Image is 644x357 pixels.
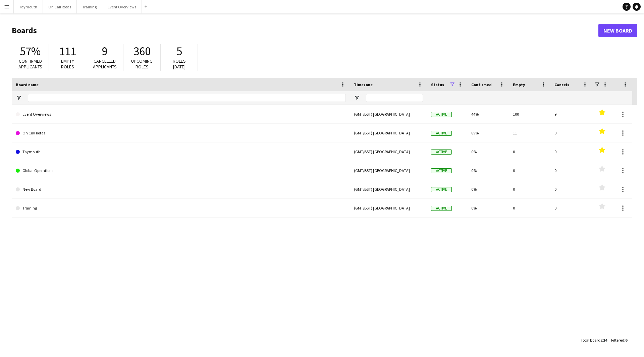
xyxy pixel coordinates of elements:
div: 0 [509,180,550,198]
span: 5 [176,44,182,59]
div: 11 [509,124,550,142]
a: On Call Rotas [16,124,346,142]
span: Upcoming roles [131,58,153,70]
h1: Boards [12,25,598,36]
button: Open Filter Menu [16,95,22,101]
button: Training [77,0,102,13]
span: Cancels [554,82,569,87]
div: : [581,334,607,347]
span: Empty roles [61,58,74,70]
div: 0 [550,199,592,217]
span: 14 [603,338,607,343]
div: 9 [550,105,592,123]
input: Board name Filter Input [28,94,346,102]
div: 44% [467,105,509,123]
span: Active [431,112,452,117]
span: Cancelled applicants [93,58,117,70]
span: Active [431,206,452,211]
div: 0% [467,142,509,161]
div: (GMT/BST) [GEOGRAPHIC_DATA] [350,142,427,161]
span: Board name [16,82,39,87]
div: (GMT/BST) [GEOGRAPHIC_DATA] [350,180,427,198]
div: 0% [467,161,509,180]
span: Filtered [611,338,624,343]
div: (GMT/BST) [GEOGRAPHIC_DATA] [350,199,427,217]
div: 0% [467,199,509,217]
div: 0 [509,161,550,180]
input: Timezone Filter Input [366,94,423,102]
a: Global Operations [16,161,346,180]
a: Taymouth [16,142,346,161]
a: New Board [16,180,346,199]
span: Roles [DATE] [173,58,186,70]
span: Timezone [354,82,373,87]
span: Empty [513,82,525,87]
span: 360 [133,44,151,59]
a: New Board [598,24,637,37]
div: 89% [467,124,509,142]
button: Open Filter Menu [354,95,360,101]
span: Active [431,187,452,192]
div: 0 [550,124,592,142]
button: Event Overviews [102,0,142,13]
span: Active [431,131,452,136]
span: Active [431,168,452,173]
button: On Call Rotas [43,0,77,13]
a: Event Overviews [16,105,346,124]
div: 0 [550,180,592,198]
button: Taymouth [14,0,43,13]
div: (GMT/BST) [GEOGRAPHIC_DATA] [350,124,427,142]
div: 100 [509,105,550,123]
a: Training [16,199,346,218]
span: 9 [102,44,108,59]
div: (GMT/BST) [GEOGRAPHIC_DATA] [350,161,427,180]
span: 111 [59,44,76,59]
div: 0 [509,199,550,217]
span: Total Boards [581,338,602,343]
span: Active [431,150,452,155]
div: 0 [550,161,592,180]
span: 6 [625,338,627,343]
div: 0% [467,180,509,198]
div: : [611,334,627,347]
span: Confirmed [471,82,492,87]
div: (GMT/BST) [GEOGRAPHIC_DATA] [350,105,427,123]
span: 57% [20,44,41,59]
div: 0 [550,142,592,161]
div: 0 [509,142,550,161]
span: Status [431,82,444,87]
span: Confirmed applicants [18,58,42,70]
